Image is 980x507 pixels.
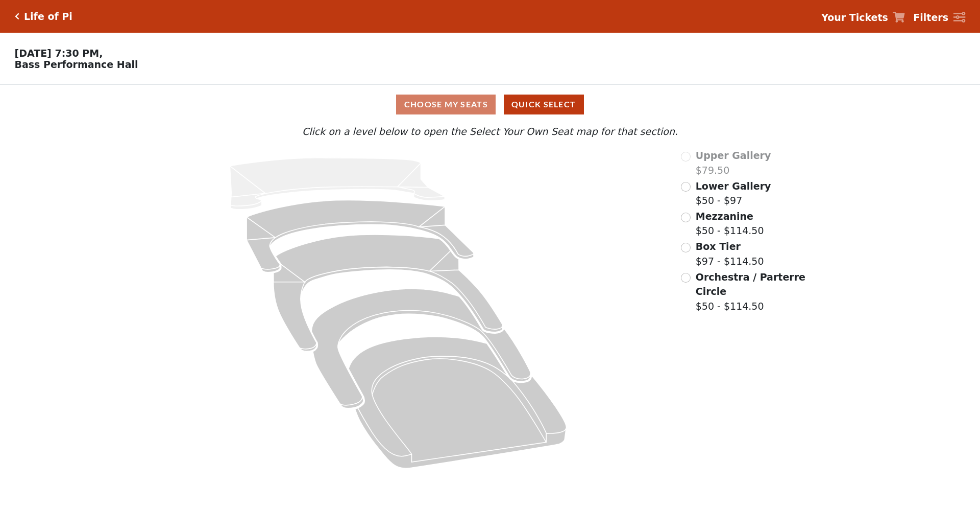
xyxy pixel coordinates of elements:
[24,11,72,22] h5: Life of Pi
[230,158,445,210] path: Upper Gallery - Seats Available: 0
[696,148,771,177] label: $79.50
[349,337,566,468] path: Orchestra / Parterre Circle - Seats Available: 45
[696,209,764,238] label: $50 - $114.50
[696,239,764,268] label: $97 - $114.50
[15,13,19,20] a: Click here to go back to filters
[696,180,771,192] span: Lower Gallery
[696,271,805,297] span: Orchestra / Parterre Circle
[130,124,850,139] p: Click on a level below to open the Select Your Own Seat map for that section.
[696,179,771,208] label: $50 - $97
[913,10,965,25] a: Filters
[821,10,905,25] a: Your Tickets
[504,95,584,114] button: Quick Select
[247,200,474,272] path: Lower Gallery - Seats Available: 142
[821,12,888,23] strong: Your Tickets
[696,270,807,314] label: $50 - $114.50
[696,211,753,222] span: Mezzanine
[696,150,771,161] span: Upper Gallery
[913,12,948,23] strong: Filters
[696,241,741,252] span: Box Tier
